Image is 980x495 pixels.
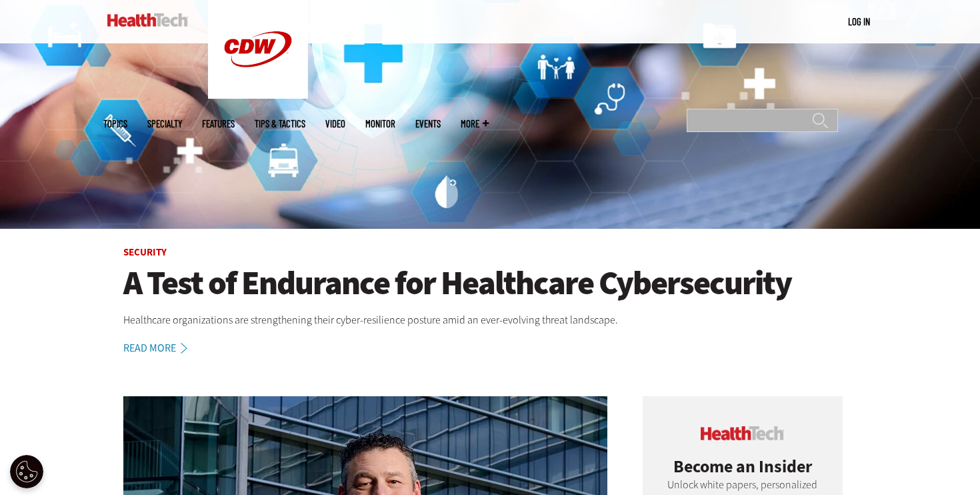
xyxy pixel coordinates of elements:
span: Become an Insider [673,455,812,478]
a: Security [123,245,167,259]
a: Events [415,119,441,129]
img: Home [107,13,188,27]
div: User menu [848,15,870,29]
a: Log in [848,15,870,27]
a: A Test of Endurance for Healthcare Cybersecurity [123,265,857,302]
img: cdw insider logo [701,426,784,440]
a: Video [325,119,345,129]
span: More [461,119,489,129]
button: Open Preferences [10,455,43,488]
a: CDW [208,88,308,102]
div: Cookie Settings [10,455,43,488]
a: Tips & Tactics [255,119,305,129]
span: Specialty [147,119,182,129]
a: Read More [123,343,202,354]
a: Features [202,119,235,129]
a: MonITor [365,119,395,129]
p: Healthcare organizations are strengthening their cyber-resilience posture amid an ever-evolving t... [123,312,857,329]
span: Topics [103,119,127,129]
